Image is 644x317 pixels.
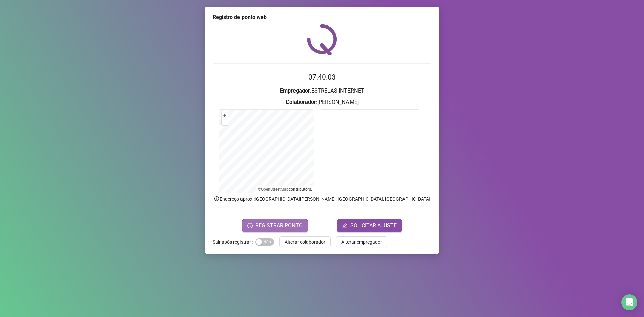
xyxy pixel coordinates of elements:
[337,219,402,232] button: editSOLICITAR AJUSTE
[213,236,255,247] label: Sair após registrar
[213,195,431,203] p: Endereço aprox. : [GEOGRAPHIC_DATA][PERSON_NAME], [GEOGRAPHIC_DATA], [GEOGRAPHIC_DATA]
[279,236,331,247] button: Alterar colaborador
[285,238,325,246] span: Alterar colaborador
[222,119,228,125] button: –
[286,99,316,105] strong: Colaborador
[342,223,347,228] span: edit
[280,88,310,94] strong: Empregador
[213,87,431,95] h3: : ESTRELAS INTERNET
[213,98,431,107] h3: : [PERSON_NAME]
[261,187,289,192] a: OpenStreetMap
[307,24,337,55] img: QRPoint
[213,13,431,21] div: Registro de ponto web
[242,219,308,232] button: REGISTRAR PONTO
[336,236,387,247] button: Alterar empregador
[621,294,637,310] div: Open Intercom Messenger
[255,222,303,230] span: REGISTRAR PONTO
[247,223,253,228] span: clock-circle
[350,222,397,230] span: SOLICITAR AJUSTE
[341,238,382,246] span: Alterar empregador
[308,73,336,81] time: 07:40:03
[214,196,220,202] span: info-circle
[222,112,228,119] button: +
[258,187,312,192] li: © contributors.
